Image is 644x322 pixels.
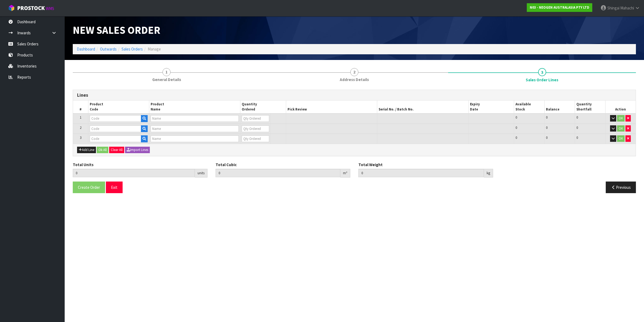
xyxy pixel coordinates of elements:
[17,5,45,12] span: ProStock
[620,5,634,11] span: Mahachi
[546,135,548,140] span: 0
[358,162,383,167] label: Total Weight
[73,86,636,197] span: Sales Order Lines
[377,100,469,113] th: Serial No. / Batch No.
[77,147,96,153] button: Add Line
[576,115,578,120] span: 0
[125,147,150,153] button: Import Lines
[122,46,143,52] a: Sales Orders
[216,162,237,167] label: Total Cubic
[46,6,54,11] small: WMS
[286,100,377,113] th: Pick Review
[484,169,493,177] div: kg
[100,46,117,52] a: Outwards
[109,147,124,153] button: Clear All
[514,100,545,113] th: Available Stock
[242,135,269,142] input: Qty Ordered
[526,77,558,83] span: Sales Order Lines
[77,46,95,52] a: Dashboard
[151,115,239,122] input: Name
[468,100,514,113] th: Expiry Date
[106,182,123,193] button: Exit
[151,125,239,132] input: Name
[97,147,108,153] button: Ok All
[340,169,350,177] div: m³
[546,115,548,120] span: 0
[162,68,171,76] span: 1
[242,115,269,122] input: Qty Ordered
[546,125,548,130] span: 0
[617,135,625,142] button: OK
[195,169,207,177] div: units
[73,162,94,167] label: Total Units
[90,125,141,132] input: Code
[88,100,149,113] th: Product Code
[575,100,605,113] th: Quantity Shortfall
[73,182,105,193] button: Create Order
[8,5,15,11] img: cube-alt.png
[90,115,141,122] input: Code
[358,169,484,177] input: Total Weight
[80,115,81,120] span: 1
[617,115,625,122] button: OK
[576,125,578,130] span: 0
[340,77,369,82] span: Address Details
[80,135,81,140] span: 3
[240,100,286,113] th: Quantity Ordered
[538,68,546,76] span: 3
[90,135,141,142] input: Code
[576,135,578,140] span: 0
[80,125,81,130] span: 2
[515,125,517,130] span: 0
[607,5,619,11] span: Shingai
[148,46,161,52] span: Manage
[515,135,517,140] span: 0
[152,77,181,82] span: General Details
[151,135,239,142] input: Name
[73,100,88,113] th: #
[605,100,636,113] th: Action
[73,169,195,177] input: Total Units
[606,182,636,193] button: Previous
[350,68,358,76] span: 2
[515,115,517,120] span: 0
[242,125,269,132] input: Qty Ordered
[544,100,575,113] th: Balance
[617,125,625,132] button: OK
[73,23,160,37] span: New Sales Order
[149,100,240,113] th: Product Name
[78,185,100,190] span: Create Order
[77,93,632,98] h3: Lines
[530,5,589,10] strong: N03 - NEOGEN AUSTRALASIA PTY LTD
[216,169,340,177] input: Total Cubic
